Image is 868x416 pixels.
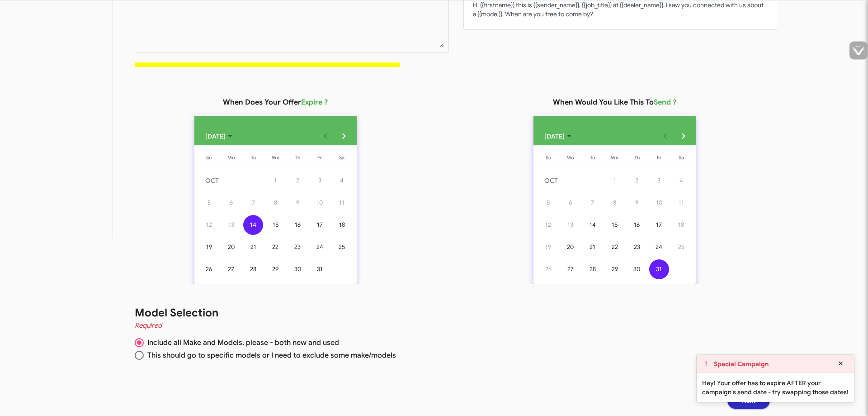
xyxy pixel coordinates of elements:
button: October 14, 2025 [242,214,264,236]
button: October 3, 2025 [309,169,331,191]
div: 13 [561,215,580,235]
span: We [272,154,279,161]
span: Su [206,154,212,161]
div: 9 [627,193,647,213]
span: This should go to specific models or I need to exclude some make/models [144,351,396,360]
span: Fr [317,154,322,161]
div: 30 [627,259,647,279]
button: October 31, 2025 [648,258,670,280]
button: October 13, 2025 [220,214,242,236]
button: Next month [335,127,353,145]
div: 12 [538,215,558,235]
button: Previous month [317,127,335,145]
button: October 24, 2025 [309,236,331,258]
button: October 26, 2025 [537,258,559,280]
button: Previous month [656,127,674,145]
div: 7 [583,193,603,213]
span: Send ? [654,98,676,107]
button: October 6, 2025 [559,191,581,214]
button: October 19, 2025 [537,236,559,258]
div: 17 [649,215,669,235]
button: October 8, 2025 [264,191,287,214]
div: 26 [538,259,558,279]
button: October 22, 2025 [604,236,626,258]
button: October 30, 2025 [287,258,309,280]
span: Expire ? [301,98,328,107]
div: 18 [671,215,691,235]
button: October 31, 2025 [309,258,331,280]
div: 3 [649,171,669,191]
div: 1 [605,171,625,191]
div: 13 [221,215,241,235]
div: 11 [332,193,352,213]
div: 26 [199,259,219,279]
span: Sa [679,154,684,161]
div: 22 [265,237,285,257]
div: 8 [265,193,285,213]
span: [DATE] [205,128,226,144]
button: October 25, 2025 [331,236,353,258]
button: October 23, 2025 [287,236,309,258]
div: 23 [627,237,647,257]
div: 6 [221,193,241,213]
div: 12 [199,215,219,235]
span: Sa [339,154,344,161]
button: October 29, 2025 [264,258,287,280]
button: October 21, 2025 [242,236,264,258]
button: October 11, 2025 [331,191,353,214]
button: October 28, 2025 [581,258,604,280]
button: October 10, 2025 [648,191,670,214]
div: 5 [199,193,219,213]
span: Th [295,154,300,161]
div: 5 [538,193,558,213]
button: October 14, 2025 [581,214,604,236]
div: 28 [243,259,263,279]
button: October 6, 2025 [220,191,242,214]
button: October 19, 2025 [198,236,220,258]
button: Choose month and year [198,127,240,145]
span: Su [546,154,551,161]
button: October 28, 2025 [242,258,264,280]
div: 2 [288,171,307,191]
span: We [611,154,618,161]
button: October 13, 2025 [559,214,581,236]
button: October 5, 2025 [537,191,559,214]
h3: When Does Your Offer [223,96,328,109]
h1: Model Selection [135,306,755,320]
div: 15 [265,215,285,235]
span: [DATE] [544,128,565,144]
button: October 4, 2025 [670,169,692,191]
button: October 26, 2025 [198,258,220,280]
button: October 17, 2025 [309,214,331,236]
button: October 9, 2025 [626,191,648,214]
div: 24 [310,237,330,257]
button: October 25, 2025 [670,236,692,258]
button: October 1, 2025 [604,169,626,191]
span: Include all Make and Models, please - both new and used [144,338,339,347]
div: 17 [310,215,330,235]
div: 29 [605,259,625,279]
button: October 1, 2025 [264,169,287,191]
button: October 23, 2025 [626,236,648,258]
button: October 2, 2025 [626,169,648,191]
div: 1 [265,171,285,191]
div: 10 [310,193,330,213]
div: Hey! Your offer has to expire AFTER your campaign's send date - try swapping those dates! [697,373,854,402]
div: 4 [332,171,352,191]
button: October 12, 2025 [537,214,559,236]
div: 31 [310,259,330,279]
div: 18 [332,215,352,235]
h4: Required [135,320,755,331]
div: 19 [538,237,558,257]
div: 11 [671,193,691,213]
div: 6 [561,193,580,213]
div: 8 [605,193,625,213]
div: 31 [649,259,669,279]
td: OCT [198,169,264,191]
div: 29 [265,259,285,279]
strong: Special Campaign [714,359,769,368]
div: 7 [243,193,263,213]
div: 14 [243,215,263,235]
button: October 16, 2025 [626,214,648,236]
h3: When Would You Like This To [553,96,676,109]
